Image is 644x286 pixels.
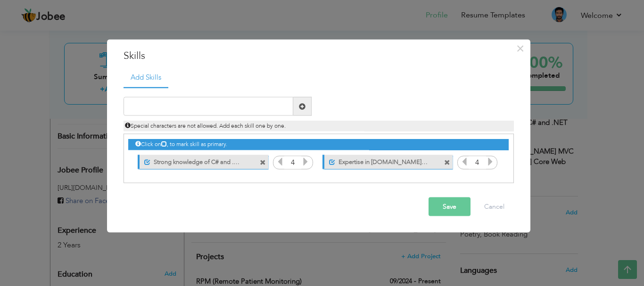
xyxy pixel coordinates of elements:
[128,139,508,150] div: Click on , to mark skill as primary.
[335,155,429,166] label: Expertise in ASP.NET MVC and ASP.NET Core Web API
[150,155,244,166] label: Strong knowledge of C# and .NET Framework / .NET C
[516,40,524,57] span: ×
[124,67,168,88] a: Add Skills
[429,197,471,216] button: Save
[124,49,514,63] h3: Skills
[125,122,286,130] span: Special characters are not allowed. Add each skill one by one.
[513,41,528,56] button: Close
[475,197,514,216] button: Cancel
